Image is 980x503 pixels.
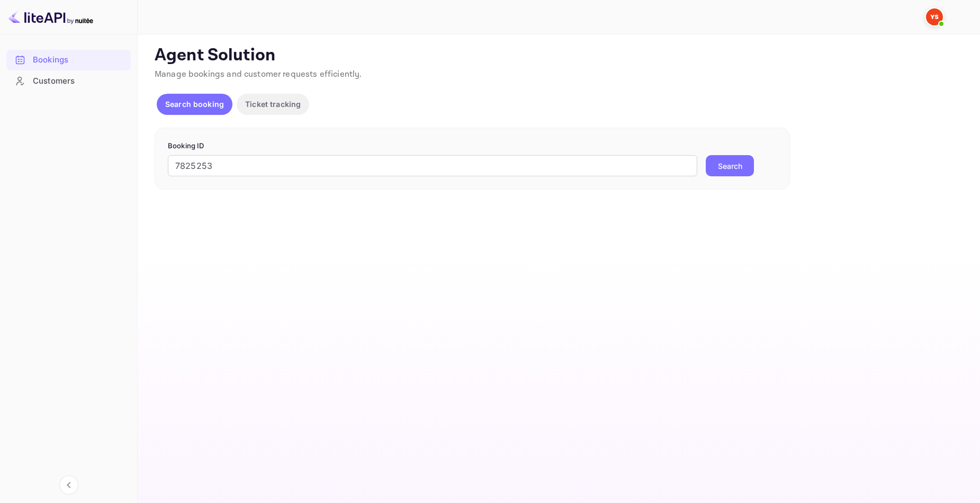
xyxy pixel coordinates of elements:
p: Agent Solution [155,45,961,66]
div: Bookings [33,54,125,66]
a: Bookings [6,50,131,69]
p: Booking ID [168,141,777,151]
div: Customers [6,71,131,92]
span: Manage bookings and customer requests efficiently. [155,69,362,80]
a: Customers [6,71,131,91]
div: Customers [33,75,125,87]
input: Enter Booking ID (e.g., 63782194) [168,155,697,176]
p: Ticket tracking [245,98,301,110]
p: Search booking [165,98,224,110]
img: Yandex Support [926,8,943,25]
div: Bookings [6,50,131,70]
img: LiteAPI logo [8,8,93,25]
button: Search [706,155,754,176]
button: Collapse navigation [59,475,78,495]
